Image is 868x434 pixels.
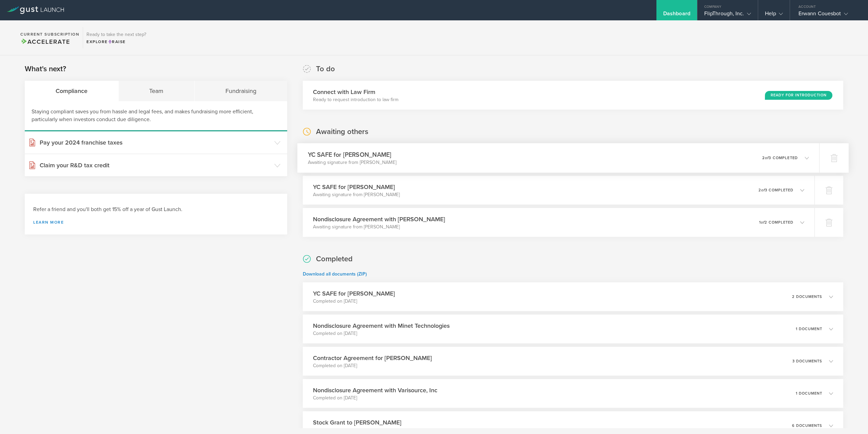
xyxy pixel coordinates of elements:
[798,10,856,20] div: Erwann Couesbot
[40,138,271,147] h3: Pay your 2024 franchise taxes
[313,330,450,337] p: Completed on [DATE]
[313,224,445,230] p: Awaiting signature from [PERSON_NAME]
[313,418,401,427] h3: Stock Grant to [PERSON_NAME]
[20,38,70,45] span: Accelerate
[195,81,287,101] div: Fundraising
[792,424,822,428] p: 6 documents
[313,298,395,305] p: Completed on [DATE]
[704,10,751,20] div: FlipThrough, Inc.
[316,254,353,264] h2: Completed
[796,327,822,331] p: 1 document
[303,81,843,110] div: Connect with Law FirmReady to request introduction to law firmReady for Introduction
[25,64,66,74] h2: What's next?
[313,215,445,224] h3: Nondisclosure Agreement with [PERSON_NAME]
[761,188,765,192] em: of
[25,101,287,131] div: Staying compliant saves you from hassle and legal fees, and makes fundraising more efficient, par...
[313,395,437,401] p: Completed on [DATE]
[316,127,368,137] h2: Awaiting others
[313,88,398,96] h3: Connect with Law Firm
[762,156,798,160] p: 2 3 completed
[765,156,769,160] em: of
[86,39,146,45] div: Explore
[761,220,765,225] em: of
[313,96,398,103] p: Ready to request introduction to law firm
[313,354,432,362] h3: Contractor Agreement for [PERSON_NAME]
[316,64,335,74] h2: To do
[308,159,396,166] p: Awaiting signature from [PERSON_NAME]
[313,386,437,395] h3: Nondisclosure Agreement with Varisource, Inc
[796,392,822,395] p: 1 document
[758,188,793,192] p: 2 3 completed
[40,161,271,170] h3: Claim your R&D tax credit
[313,362,432,369] p: Completed on [DATE]
[83,27,150,48] div: Ready to take the next step?ExploreRaise
[765,10,783,20] div: Help
[313,289,395,298] h3: YC SAFE for [PERSON_NAME]
[792,295,822,299] p: 2 documents
[313,183,400,191] h3: YC SAFE for [PERSON_NAME]
[303,271,367,277] a: Download all documents (ZIP)
[108,39,126,44] span: Raise
[33,220,279,224] a: Learn more
[119,81,195,101] div: Team
[86,32,146,37] h3: Ready to take the next step?
[759,221,793,224] p: 1 2 completed
[33,206,279,213] h3: Refer a friend and you'll both get 15% off a year of Gust Launch.
[20,32,79,36] h2: Current Subscription
[663,10,690,20] div: Dashboard
[765,91,832,100] div: Ready for Introduction
[313,321,450,330] h3: Nondisclosure Agreement with Minet Technologies
[25,81,119,101] div: Compliance
[792,359,822,363] p: 3 documents
[313,427,401,434] p: Completed on [DATE]
[308,150,396,159] h3: YC SAFE for [PERSON_NAME]
[313,191,400,198] p: Awaiting signature from [PERSON_NAME]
